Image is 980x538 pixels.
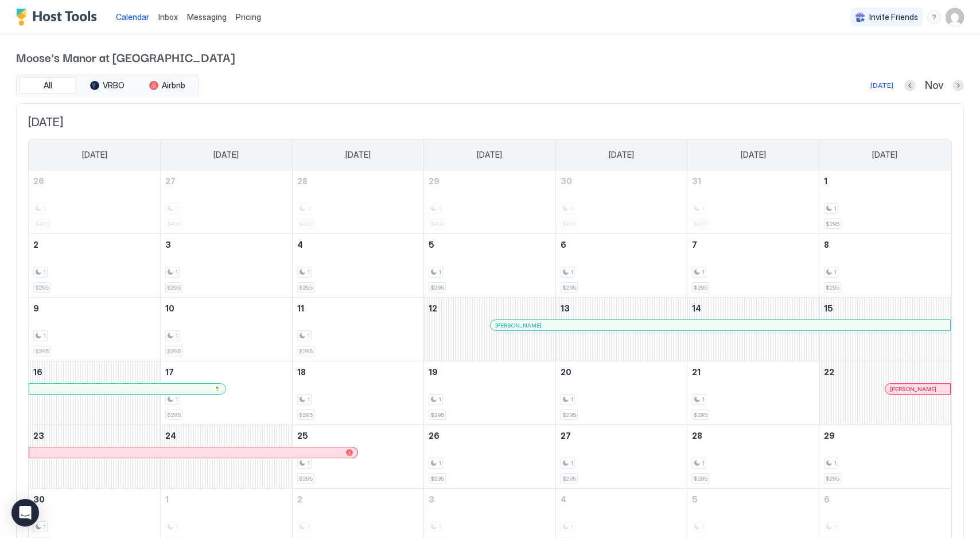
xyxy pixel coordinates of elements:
[694,284,707,291] span: $295
[161,298,293,361] td: November 10, 2025
[869,79,895,92] button: [DATE]
[687,298,819,361] td: November 14, 2025
[561,240,566,249] span: 6
[819,425,951,446] a: November 29, 2025
[165,303,174,313] span: 10
[702,268,705,276] span: 1
[495,322,542,329] span: [PERSON_NAME]
[872,150,897,160] span: [DATE]
[175,396,178,403] span: 1
[29,170,160,192] a: October 26, 2025
[424,361,555,383] a: November 19, 2025
[597,139,645,170] a: Thursday
[175,268,178,276] span: 1
[687,425,819,446] a: November 28, 2025
[297,176,308,186] span: 28
[824,367,834,377] span: 22
[826,220,839,228] span: $295
[161,170,292,192] a: October 27, 2025
[33,367,42,377] span: 16
[292,425,424,489] td: November 25, 2025
[477,150,502,160] span: [DATE]
[824,176,827,186] span: 1
[424,298,556,361] td: November 12, 2025
[307,268,310,276] span: 1
[33,494,45,504] span: 30
[19,77,76,93] button: All
[165,431,176,440] span: 24
[555,298,687,361] td: November 13, 2025
[103,80,125,91] span: VRBO
[293,298,424,319] a: November 11, 2025
[834,268,837,276] span: 1
[29,234,160,255] a: November 2, 2025
[33,176,44,186] span: 26
[702,396,705,403] span: 1
[570,459,573,467] span: 1
[293,425,424,446] a: November 25, 2025
[29,425,161,489] td: November 23, 2025
[33,431,44,440] span: 23
[952,80,964,91] button: Next month
[424,234,556,298] td: November 5, 2025
[167,348,181,355] span: $295
[438,396,441,403] span: 1
[424,170,556,234] td: October 29, 2025
[819,298,951,319] a: November 15, 2025
[692,367,701,377] span: 21
[28,115,952,130] span: [DATE]
[29,361,161,425] td: November 16, 2025
[687,234,819,255] a: November 7, 2025
[82,150,107,160] span: [DATE]
[424,234,555,255] a: November 5, 2025
[161,234,292,255] a: November 3, 2025
[138,77,196,93] button: Airbnb
[561,494,566,504] span: 4
[925,79,943,92] span: Nov
[819,170,951,234] td: November 1, 2025
[44,80,52,91] span: All
[299,411,313,419] span: $295
[35,348,49,355] span: $295
[33,240,38,249] span: 2
[116,11,149,23] a: Calendar
[824,431,835,440] span: 29
[158,12,178,22] span: Inbox
[904,80,916,91] button: Previous month
[424,298,555,319] a: November 12, 2025
[16,9,102,26] div: Host Tools Logo
[293,489,424,510] a: December 2, 2025
[187,11,227,23] a: Messaging
[430,475,444,482] span: $295
[16,48,964,65] span: Moose's Manor at [GEOGRAPHIC_DATA]
[213,150,239,160] span: [DATE]
[297,431,308,440] span: 25
[819,489,951,510] a: December 6, 2025
[43,523,46,531] span: 1
[687,170,819,234] td: October 31, 2025
[165,494,169,504] span: 1
[430,284,444,291] span: $295
[292,234,424,298] td: November 4, 2025
[555,361,687,425] td: November 20, 2025
[946,8,964,26] div: User profile
[556,234,687,255] a: November 6, 2025
[292,170,424,234] td: October 28, 2025
[307,332,310,340] span: 1
[729,139,777,170] a: Friday
[692,431,702,440] span: 28
[556,489,687,510] a: December 4, 2025
[424,425,555,446] a: November 26, 2025
[870,80,893,91] div: [DATE]
[175,332,178,340] span: 1
[29,361,160,383] a: November 16, 2025
[307,459,310,467] span: 1
[570,396,573,403] span: 1
[202,139,250,170] a: Monday
[161,361,293,425] td: November 17, 2025
[345,150,371,160] span: [DATE]
[29,170,161,234] td: October 26, 2025
[162,80,185,91] span: Airbnb
[741,150,766,160] span: [DATE]
[687,170,819,192] a: October 31, 2025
